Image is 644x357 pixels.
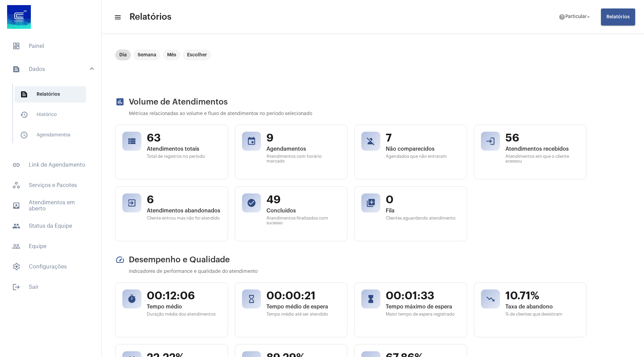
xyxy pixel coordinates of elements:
span: Link de Agendamento [7,157,95,173]
mat-icon: sidenav icon [12,283,20,291]
mat-chip: Escolher [183,50,211,60]
span: 0 [386,193,460,206]
span: Painel [7,38,95,54]
mat-chip: Mês [163,50,180,60]
span: Tempo médio até ser atendido [266,312,341,317]
span: Atendimentos finalizados com sucesso [266,216,341,225]
span: Agendamentos [15,127,86,143]
span: sidenav icon [12,42,20,50]
span: Atendimentos com horário marcado [266,154,341,164]
span: Atendimentos recebidos [505,146,580,152]
span: sidenav icon [12,263,20,271]
div: sidenav iconDados [4,80,101,153]
mat-icon: help [559,14,565,20]
mat-icon: sidenav icon [20,131,28,139]
mat-icon: hourglass_empty [247,294,256,304]
span: Concluídos [266,208,341,214]
span: Status da Equipe [7,218,95,234]
span: 9 [266,132,341,145]
img: d4669ae0-8c07-2337-4f67-34b0df7f5ae4.jpeg [5,3,33,31]
mat-icon: check_circle [247,198,256,208]
mat-icon: hourglass_full [366,294,376,304]
mat-icon: queue [366,198,376,208]
span: Maior tempo de espera registrado [386,312,460,317]
span: 49 [266,193,341,206]
mat-icon: view_list [127,136,137,146]
span: Configurações [7,259,95,275]
span: Atendimentos totais [147,146,221,152]
span: 00:00:21 [266,289,341,302]
mat-icon: sidenav icon [12,65,20,73]
span: Clientes aguardando atendimento [386,216,460,221]
mat-icon: trending_down [486,294,495,304]
mat-icon: person_off [366,136,376,146]
h2: Desempenho e Qualidade [115,255,586,264]
mat-icon: assessment [115,97,125,107]
span: Não comparecidos [386,146,460,152]
span: 00:01:33 [386,289,460,302]
p: Indicadores de performance e qualidade do atendimento [129,269,586,274]
span: Fila [386,208,460,214]
span: 10.71% [505,289,580,302]
span: Equipe [7,238,95,255]
span: Atendimentos em que o cliente acessou [505,154,580,164]
mat-icon: speed [115,255,125,264]
span: Agendados que não entraram [386,154,460,159]
span: sidenav icon [12,181,20,189]
mat-icon: sidenav icon [12,161,20,169]
span: Agendamentos [266,146,341,152]
p: Métricas relacionadas ao volume e fluxo de atendimentos no período selecionado [129,111,586,116]
span: Taxa de abandono [505,304,580,310]
h2: Volume de Atendimentos [115,97,586,107]
mat-icon: sidenav icon [114,13,121,21]
span: 63 [147,132,221,145]
mat-chip: Dia [115,50,131,60]
mat-icon: timer [127,294,137,304]
span: Cliente entrou mas não foi atendido [147,216,221,221]
span: Tempo máximo de espera [386,304,460,310]
span: Atendimentos abandonados [147,208,221,214]
mat-icon: sidenav icon [12,242,20,250]
mat-icon: arrow_drop_down [585,14,591,20]
button: Particular [555,10,596,24]
span: Tempo médio [147,304,221,310]
span: Tempo médio de espera [266,304,341,310]
span: Total de registros no período [147,154,221,159]
span: Relatórios [129,12,172,22]
mat-expansion-panel-header: sidenav iconDados [4,58,101,80]
span: 00:12:06 [147,289,221,302]
mat-panel-title: Dados [12,65,90,73]
span: Relatórios [15,86,86,102]
span: Relatórios [606,15,630,19]
span: 56 [505,132,580,145]
span: Histórico [15,107,86,123]
span: % de clientes que desistiram [505,312,580,317]
mat-icon: sidenav icon [20,111,28,119]
mat-icon: exit_to_app [127,198,137,208]
span: Particular [565,15,587,19]
mat-icon: sidenav icon [12,202,20,210]
mat-icon: sidenav icon [20,90,28,98]
mat-icon: sidenav icon [12,222,20,230]
mat-icon: event [247,136,256,146]
span: Sair [7,279,95,295]
button: Relatórios [601,8,635,25]
span: Serviços e Pacotes [7,177,95,193]
span: Atendimentos em aberto [7,198,95,214]
span: 7 [386,132,460,145]
span: 6 [147,193,221,206]
mat-chip: Semana [134,50,160,60]
mat-icon: login [486,136,495,146]
span: Duração média dos atendimentos [147,312,221,317]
